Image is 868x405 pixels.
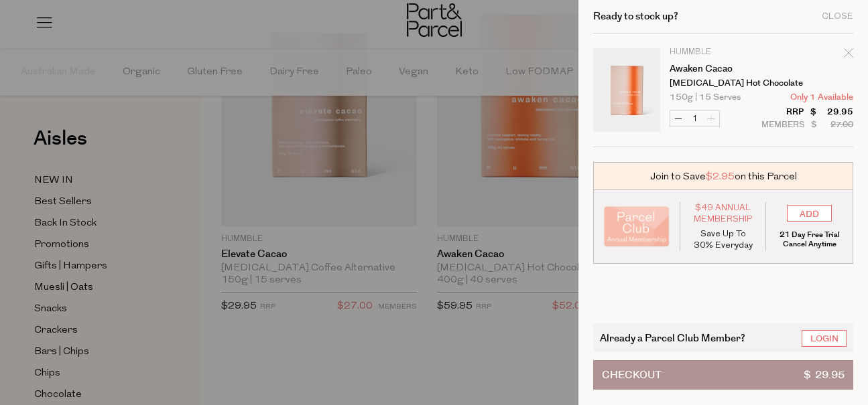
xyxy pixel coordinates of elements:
span: $49 Annual Membership [690,202,756,225]
span: 150g | 15 serves [670,93,741,102]
input: QTY Awaken Cacao [686,111,703,127]
a: Awaken Cacao [670,64,773,74]
div: Close [822,12,853,21]
span: $ 29.95 [804,361,845,389]
span: $2.95 [706,169,735,183]
button: Checkout$ 29.95 [593,360,853,390]
a: Login [802,330,847,347]
span: Only 1 Available [790,93,853,102]
p: Hummble [670,48,773,56]
h2: Ready to stock up? [593,11,678,21]
input: ADD [787,205,832,222]
p: [MEDICAL_DATA] Hot Chocolate [670,79,773,88]
div: Remove Awaken Cacao [844,46,853,64]
p: Save Up To 30% Everyday [690,228,756,251]
div: Join to Save on this Parcel [593,162,853,190]
span: Already a Parcel Club Member? [600,330,745,345]
p: 21 Day Free Trial Cancel Anytime [776,230,843,249]
span: Checkout [602,361,662,389]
